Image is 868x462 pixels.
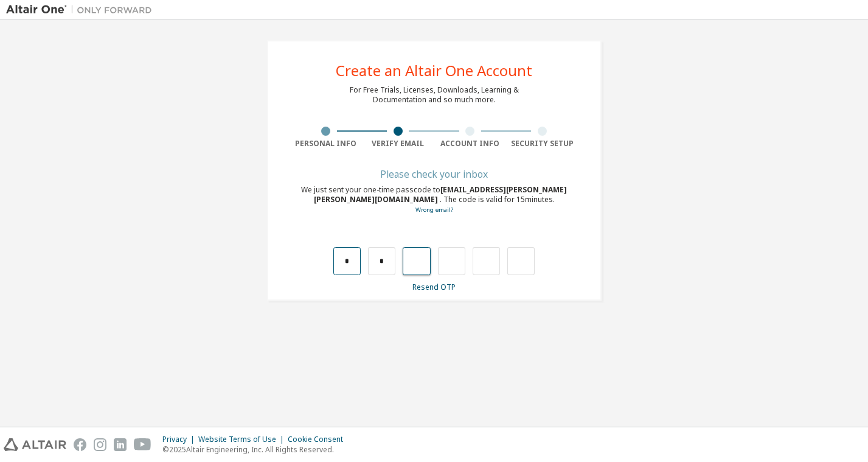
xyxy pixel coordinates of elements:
img: linkedin.svg [114,438,127,451]
div: Account Info [434,139,507,149]
img: facebook.svg [74,438,86,451]
div: Cookie Consent [288,435,350,444]
img: youtube.svg [134,438,151,451]
div: Personal Info [290,139,363,149]
a: Go back to the registration form [415,206,453,214]
div: Verify Email [362,139,434,149]
div: Privacy [162,435,198,444]
span: [EMAIL_ADDRESS][PERSON_NAME][PERSON_NAME][DOMAIN_NAME] [314,184,568,205]
div: Website Terms of Use [198,435,288,444]
a: Resend OTP [412,282,456,292]
div: Please check your inbox [290,170,578,178]
img: instagram.svg [94,438,106,451]
img: Altair One [6,4,158,16]
div: Create an Altair One Account [336,63,532,78]
div: We just sent your one-time passcode to . The code is valid for 15 minutes. [290,185,578,215]
div: For Free Trials, Licenses, Downloads, Learning & Documentation and so much more. [350,85,519,105]
p: © 2025 Altair Engineering, Inc. All Rights Reserved. [162,444,350,455]
img: altair_logo.svg [4,438,66,451]
div: Security Setup [506,139,578,149]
